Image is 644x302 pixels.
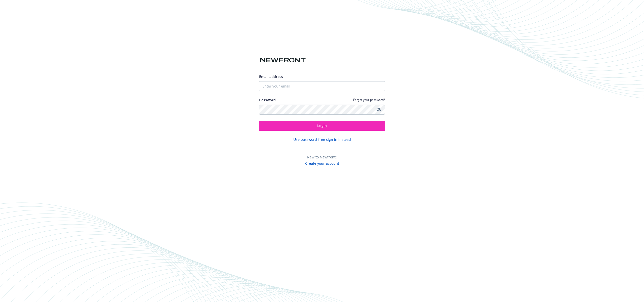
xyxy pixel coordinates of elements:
a: Show password [376,107,382,113]
label: Password [259,97,276,103]
button: Login [259,121,385,131]
span: Login [317,123,327,128]
a: Forgot your password? [353,98,385,102]
span: Email address [259,74,283,79]
span: New to Newfront? [307,155,337,159]
input: Enter your email [259,81,385,91]
button: Use password-free sign in instead [293,137,351,142]
img: Newfront logo [259,56,307,65]
button: Create your account [305,160,339,166]
input: Enter your password [259,105,385,115]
